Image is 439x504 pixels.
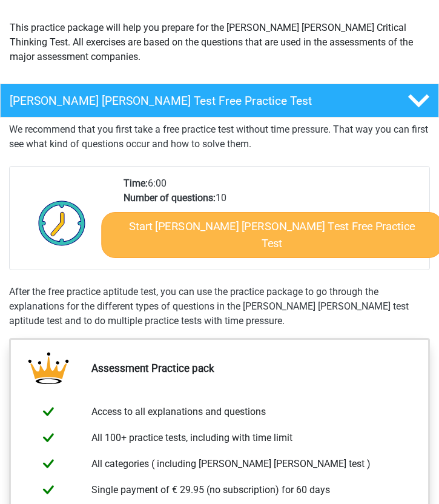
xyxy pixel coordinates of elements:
b: Number of questions: [124,192,216,204]
div: 6:00 10 [114,176,429,270]
div: After the free practice aptitude test, you can use the practice package to go through the explana... [9,285,430,328]
p: We recommend that you first take a free practice test without time pressure. That way you can fir... [9,122,430,151]
h4: [PERSON_NAME] [PERSON_NAME] Test Free Practice Test [10,94,357,108]
b: Time: [124,177,148,189]
img: Clock [31,193,93,253]
a: [PERSON_NAME] [PERSON_NAME] Test Free Practice Test [9,84,430,118]
p: This practice package will help you prepare for the [PERSON_NAME] [PERSON_NAME] Critical Thinking... [10,21,429,64]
